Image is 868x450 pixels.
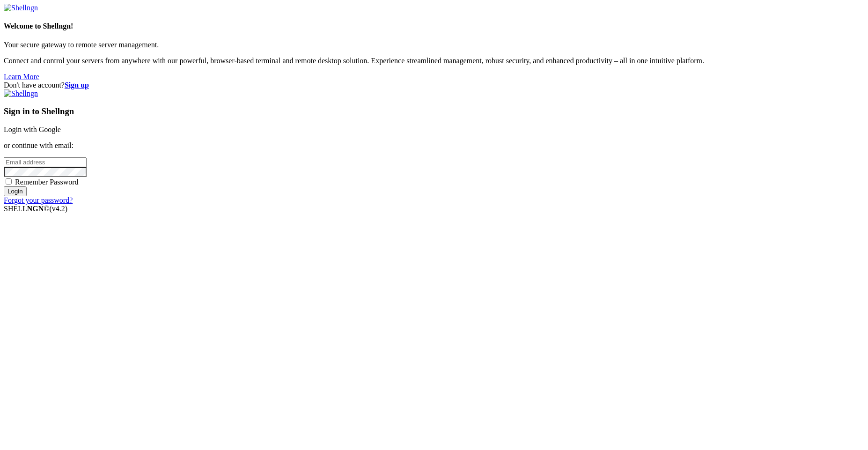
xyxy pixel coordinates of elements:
p: or continue with email: [4,141,864,150]
b: NGN [27,205,44,213]
a: Sign up [65,81,89,89]
a: Learn More [4,73,39,81]
h3: Sign in to Shellngn [4,106,864,117]
span: SHELL © [4,205,67,213]
input: Email address [4,157,87,167]
p: Your secure gateway to remote server management. [4,41,864,49]
img: Shellngn [4,89,38,98]
a: Forgot your password? [4,196,73,204]
img: Shellngn [4,4,38,12]
input: Remember Password [6,178,12,184]
span: 4.2.0 [50,205,68,213]
a: Login with Google [4,125,61,133]
p: Connect and control your servers from anywhere with our powerful, browser-based terminal and remo... [4,57,864,65]
span: Remember Password [15,178,79,186]
div: Don't have account? [4,81,864,89]
input: Login [4,186,27,196]
h4: Welcome to Shellngn! [4,22,864,30]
